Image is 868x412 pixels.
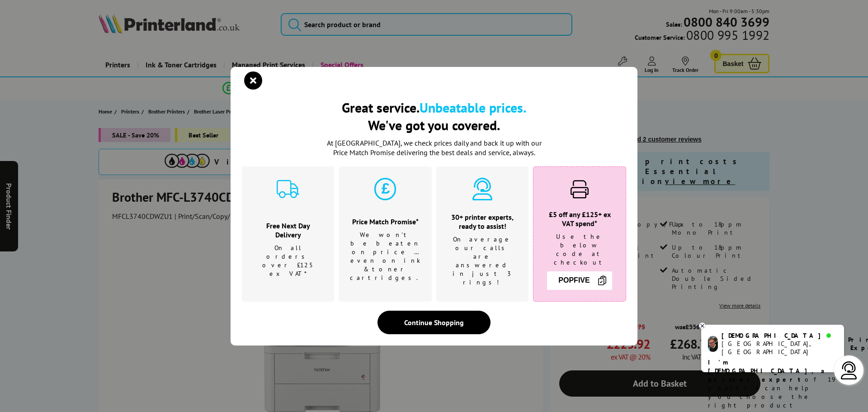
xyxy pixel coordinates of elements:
img: chris-livechat.png [708,336,718,352]
img: user-headset-light.svg [840,361,858,379]
p: At [GEOGRAPHIC_DATA], we check prices daily and back it up with our Price Match Promise deliverin... [321,138,547,157]
button: close modal [246,74,260,87]
h3: £5 off any £125+ ex VAT spend* [545,210,614,228]
p: We won't be beaten on price …even on ink & toner cartridges. [350,231,420,282]
img: price-promise-cyan.svg [374,178,396,200]
div: [GEOGRAPHIC_DATA], [GEOGRAPHIC_DATA] [722,340,837,356]
img: Copy Icon [597,275,608,286]
h2: Great service. We've got you covered. [242,99,626,134]
b: Unbeatable prices. [420,99,526,116]
div: Continue Shopping [377,311,491,334]
h3: Price Match Promise* [350,217,420,226]
b: I'm [DEMOGRAPHIC_DATA], a printer expert [708,358,827,384]
img: delivery-cyan.svg [277,178,299,200]
p: of 19 years! I can help you choose the right product [708,358,837,410]
h3: 30+ printer experts, ready to assist! [448,213,517,231]
p: Use the below code at checkout [545,232,614,267]
div: [DEMOGRAPHIC_DATA] [722,331,837,340]
p: On all orders over £125 ex VAT* [253,244,323,278]
img: expert-cyan.svg [471,178,494,200]
p: On average our calls are answered in just 3 rings! [448,235,517,287]
h3: Free Next Day Delivery [253,221,323,239]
